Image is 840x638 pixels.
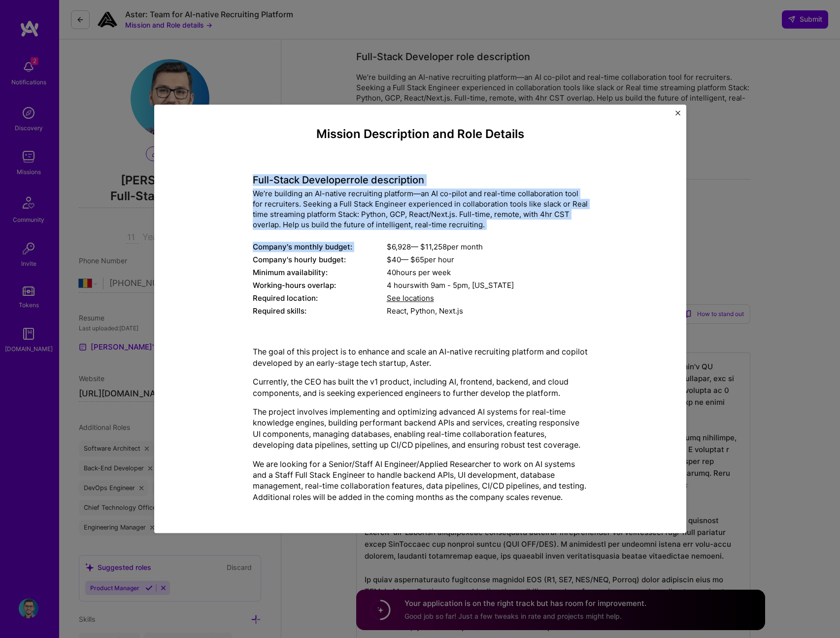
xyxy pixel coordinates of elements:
[253,306,387,317] div: Required skills:
[253,377,588,399] p: Currently, the CEO has built the v1 product, including AI, frontend, backend, and cloud component...
[253,175,588,186] h4: Full-Stack Developer role description
[253,242,387,252] div: Company's monthly budget:
[253,459,588,503] p: We are looking for a Senior/Staff AI Engineer/Applied Researcher to work on AI systems and a Staf...
[429,281,472,290] span: 9am - 5pm ,
[253,281,387,291] div: Working-hours overlap:
[253,189,588,230] div: We’re building an AI-native recruiting platform—an AI co-pilot and real-time collaboration tool f...
[387,242,588,252] div: $ 6,928 — $ 11,258 per month
[387,268,588,278] div: 40 hours per week
[253,406,588,451] p: The project involves implementing and optimizing advanced AI systems for real-time knowledge engi...
[387,306,588,317] div: React, Python, Next.js
[253,255,387,265] div: Company's hourly budget:
[387,281,588,291] div: 4 hours with [US_STATE]
[675,110,680,121] button: Close
[253,127,588,142] h4: Mission Description and Role Details
[253,347,588,369] p: The goal of this project is to enhance and scale an AI-native recruiting platform and copilot dev...
[387,255,588,265] div: $ 40 — $ 65 per hour
[253,293,387,304] div: Required location:
[387,294,434,303] span: See locations
[253,268,387,278] div: Minimum availability:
